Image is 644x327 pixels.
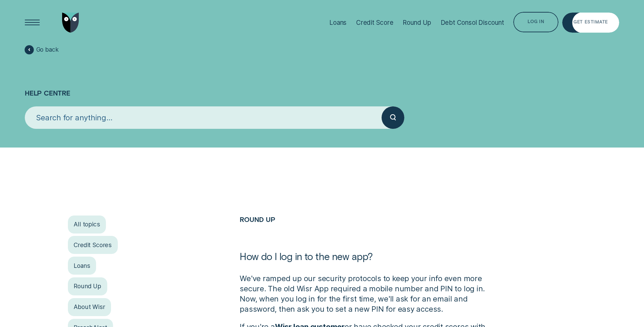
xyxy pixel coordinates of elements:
p: We've ramped up our security protocols to keep your info even more secure. The old Wisr App requi... [240,274,490,314]
button: Open Menu [22,13,42,33]
span: Go back [36,46,59,53]
a: Credit Scores [68,236,118,254]
img: Wisr [62,13,79,33]
a: All topics [68,216,106,234]
input: Search for anything... [25,106,382,129]
a: Round Up [68,277,107,295]
h1: How do I log in to the new app? [240,250,490,274]
button: Submit your search query. [382,106,404,129]
button: Log in [513,12,558,32]
a: About Wisr [68,298,111,316]
a: Round Up [240,215,275,223]
h2: Round Up [240,216,490,251]
div: Debt Consol Discount [441,19,504,27]
div: Credit Score [356,19,393,27]
a: Loans [68,257,96,275]
h1: Help Centre [25,55,619,106]
div: Round Up [403,19,431,27]
a: Get Estimate [562,13,619,33]
div: Loans [329,19,347,27]
a: Go back [25,45,58,54]
div: Get Estimate [573,20,608,24]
